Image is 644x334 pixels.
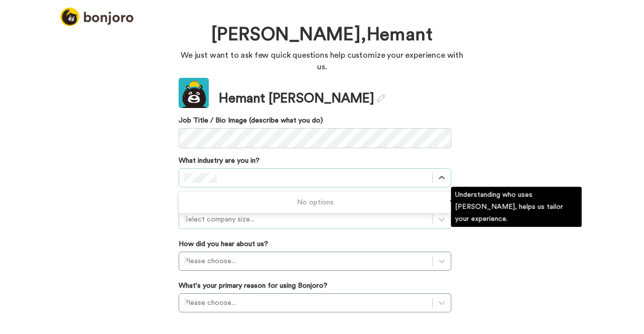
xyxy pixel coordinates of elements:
[179,116,451,126] label: Job Title / Bio Image (describe what you do)
[209,5,435,45] h1: Welcome to [PERSON_NAME], Hemant
[179,193,451,211] div: No options
[179,281,328,291] label: What's your primary reason for using Bonjoro?
[60,8,133,26] img: logo_full.png
[179,156,260,166] label: What industry are you in?
[451,187,582,227] div: Understanding who uses [PERSON_NAME], helps us tailor your experience.
[219,89,385,108] div: Hemant [PERSON_NAME]
[179,239,268,249] label: How did you hear about us?
[179,50,465,73] p: We just want to ask few quick questions help customize your experience with us.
